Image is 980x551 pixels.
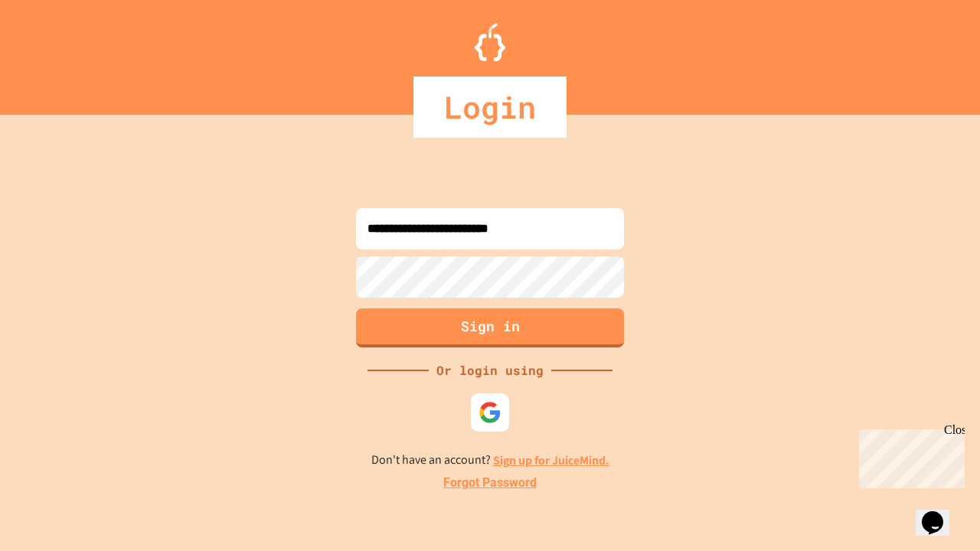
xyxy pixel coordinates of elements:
img: Logo.svg [475,23,505,61]
img: google-icon.svg [479,401,501,424]
a: Sign up for JuiceMind. [493,452,609,468]
a: Forgot Password [443,474,537,492]
button: Sign in [356,308,624,347]
p: Don't have an account? [371,451,609,470]
div: Login [413,77,567,138]
div: Or login using [429,361,551,380]
iframe: chat widget [853,423,965,488]
iframe: chat widget [916,490,965,536]
div: Chat with us now!Close [6,6,106,97]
